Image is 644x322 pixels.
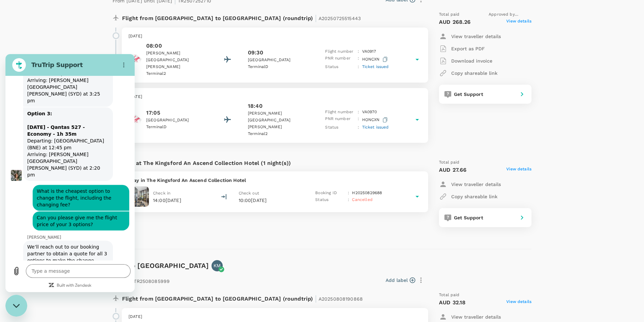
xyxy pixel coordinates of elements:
p: PNR number [325,55,355,64]
p: HONCXN [362,116,389,124]
p: VA 0970 [362,109,377,116]
span: Check out [239,191,259,196]
p: Status [325,64,355,70]
p: : [358,48,359,55]
p: [DATE] [129,33,421,40]
iframe: Button to launch messaging window, conversation in progress [5,295,27,317]
p: Terminal D [146,124,207,131]
span: What is the cheapest option to change the flight, including the changing fee? [29,131,122,157]
p: Stay at The Kingsford An Ascend Collection Hotel (1 night(s)) [122,159,291,167]
button: Upload file [4,210,18,224]
p: VA 0917 [362,48,376,55]
span: View details [506,18,531,26]
span: View details [506,166,531,174]
span: A20250725515443 [319,16,361,21]
p: 09:30 [248,49,263,57]
p: : [358,64,359,70]
p: : [358,109,359,116]
span: Cancelled [352,197,372,202]
button: Export as PDF [439,43,485,55]
p: View traveller details [451,33,501,40]
p: Flight number [325,109,355,116]
p: 14:00[DATE] [153,197,181,204]
button: View traveller details [439,178,501,190]
span: A20250808190868 [319,296,363,302]
p: Copy shareable link [451,193,497,200]
p: 17:05 [146,109,207,117]
p: 10:00[DATE] [239,197,303,204]
p: AUD 268.26 [439,18,471,26]
button: Copy shareable link [439,67,497,79]
p: AUD 27.66 [439,166,467,174]
span: Approved by [489,11,531,18]
span: Ticket issued [362,64,389,69]
span: Total paid [439,11,460,18]
strong: Option 3: [22,57,47,62]
p: Booking ID [315,190,345,197]
p: [GEOGRAPHIC_DATA] [248,57,309,64]
span: Check in [153,191,170,196]
a: Built with Zendesk: Visit the Zendesk website in a new tab [51,230,86,234]
p: Stay in The Kingsford An Ascend Collection Hotel [129,177,421,184]
img: Virgin Australia [129,52,142,65]
p: KM [214,262,221,269]
span: | [315,294,317,303]
strong: [DATE] - Qantas 527 - Economy - 1h 35m [22,70,79,83]
p: PNR number [325,116,355,124]
button: Download invoice [439,55,492,67]
p: AUD 32.18 [439,299,465,307]
h6: Trip to [GEOGRAPHIC_DATA] [113,260,209,271]
p: Status [325,124,355,131]
p: Flight number [325,48,355,55]
p: [PERSON_NAME][GEOGRAPHIC_DATA][PERSON_NAME] [146,50,207,70]
iframe: Messaging window [5,54,135,292]
span: | [315,13,317,23]
p: Terminal 2 [146,70,207,77]
p: Flight from [GEOGRAPHIC_DATA] to [GEOGRAPHIC_DATA] (roundtrip) [122,292,363,304]
img: Virgin Australia [129,112,142,126]
span: Get Support [454,215,483,220]
p: Terminal D [248,64,309,70]
p: View traveller details [451,313,501,320]
p: HONCXN [362,55,389,64]
p: : [358,55,359,64]
p: [PERSON_NAME] [22,181,129,186]
p: H20250829688 [352,190,382,197]
p: Download invoice [451,57,492,64]
p: Terminal 2 [248,131,309,137]
p: [PERSON_NAME][GEOGRAPHIC_DATA][PERSON_NAME] [248,110,309,131]
img: The Kingsford An Ascend Collection Hotel [129,186,149,207]
p: 08:00 [146,42,207,50]
span: View details [506,299,531,307]
p: [GEOGRAPHIC_DATA] [146,117,207,124]
p: Status [315,197,345,203]
p: [DATE] [129,94,421,100]
span: Total paid [439,292,460,299]
p: Flight from [GEOGRAPHIC_DATA] to [GEOGRAPHIC_DATA] (roundtrip) [122,11,361,23]
p: 18:40 [248,102,262,110]
span: We’ll reach out to our booking partner to obtain a quote for all 3 options to make the change. Wo... [19,187,106,240]
p: : [348,197,349,203]
span: Get Support [454,91,483,97]
p: : [358,124,359,131]
p: Export as PDF [451,45,485,52]
button: Add label [386,277,415,284]
p: [DATE] TR2508085999 [113,274,170,286]
span: Ticket issued [362,125,389,130]
span: Can you please give me the flight price of your 3 options? [29,157,122,176]
p: [DATE] [129,313,421,320]
button: View traveller details [439,30,501,43]
button: Copy shareable link [439,190,497,203]
p: View traveller details [451,181,501,188]
p: : [348,190,349,197]
p: : [358,116,359,124]
p: Copy shareable link [451,70,497,77]
span: Total paid [439,159,460,166]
